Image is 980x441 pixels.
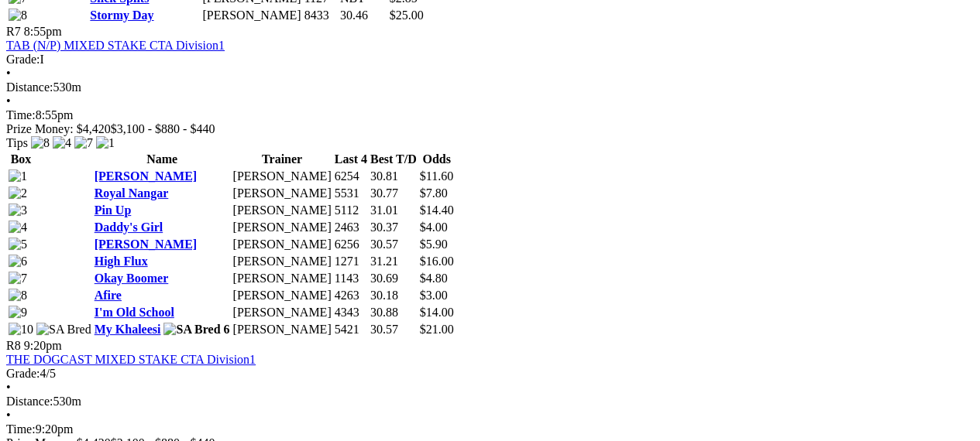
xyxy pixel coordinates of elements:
[6,422,36,436] span: Time:
[24,25,62,38] span: 8:55pm
[95,186,169,200] a: Royal Nangar
[370,237,418,252] td: 30.57
[95,306,174,319] a: I'm Old School
[24,339,62,352] span: 9:20pm
[94,152,231,167] th: Name
[232,288,332,303] td: [PERSON_NAME]
[6,39,225,52] a: TAB (N/P) MIXED STAKE CTA Division1
[232,169,332,184] td: [PERSON_NAME]
[232,322,332,337] td: [PERSON_NAME]
[95,203,132,217] a: Pin Up
[334,186,368,201] td: 5531
[74,136,93,150] img: 7
[370,152,418,167] th: Best T/D
[334,203,368,218] td: 5112
[232,152,332,167] th: Trainer
[90,9,153,22] a: Stormy Day
[6,395,974,409] div: 530m
[232,220,332,235] td: [PERSON_NAME]
[232,186,332,201] td: [PERSON_NAME]
[334,271,368,286] td: 1143
[370,288,418,303] td: 30.18
[232,254,332,269] td: [PERSON_NAME]
[6,94,11,108] span: •
[370,305,418,320] td: 30.88
[420,255,454,268] span: $16.00
[11,152,32,166] span: Box
[420,220,448,234] span: $4.00
[419,152,455,167] th: Odds
[9,255,27,268] img: 6
[370,220,418,235] td: 30.37
[390,9,424,22] span: $25.00
[232,237,332,252] td: [PERSON_NAME]
[370,322,418,337] td: 30.57
[370,169,418,184] td: 30.81
[95,289,122,302] a: Afire
[9,169,27,183] img: 1
[6,339,21,352] span: R8
[9,323,33,337] img: 10
[420,306,454,319] span: $14.00
[95,255,148,268] a: High Flux
[334,288,368,303] td: 4263
[9,9,27,22] img: 8
[95,169,197,183] a: [PERSON_NAME]
[6,80,53,94] span: Distance:
[232,203,332,218] td: [PERSON_NAME]
[334,169,368,184] td: 6254
[95,238,197,251] a: [PERSON_NAME]
[95,272,169,285] a: Okay Boomer
[6,409,11,422] span: •
[31,136,50,150] img: 8
[6,422,974,436] div: 9:20pm
[95,323,161,336] a: My Khaleesi
[232,305,332,320] td: [PERSON_NAME]
[6,381,11,394] span: •
[232,271,332,286] td: [PERSON_NAME]
[224,323,230,336] span: 6
[6,53,40,66] span: Grade:
[96,136,115,150] img: 1
[6,122,974,136] div: Prize Money: $4,420
[334,237,368,252] td: 6256
[420,289,448,302] span: $3.00
[9,186,27,200] img: 2
[370,203,418,218] td: 31.01
[95,220,163,234] a: Daddy's Girl
[420,238,448,251] span: $5.90
[53,136,71,150] img: 4
[370,186,418,201] td: 30.77
[334,305,368,320] td: 4343
[304,8,338,23] td: 8433
[6,67,11,80] span: •
[9,238,27,251] img: 5
[6,136,28,149] span: Tips
[6,353,256,366] a: THE DOGCAST MIXED STAKE CTA Division1
[339,8,387,23] td: 30.46
[163,323,220,337] img: SA Bred
[9,220,27,234] img: 4
[334,220,368,235] td: 2463
[6,367,40,380] span: Grade:
[6,395,53,408] span: Distance:
[6,80,974,94] div: 530m
[9,272,27,285] img: 7
[334,254,368,269] td: 1271
[420,323,454,336] span: $21.00
[370,254,418,269] td: 31.21
[6,108,36,121] span: Time:
[420,272,448,285] span: $4.80
[6,53,974,67] div: I
[420,169,453,183] span: $11.60
[6,25,21,38] span: R7
[334,152,368,167] th: Last 4
[9,203,27,217] img: 3
[334,322,368,337] td: 5421
[370,271,418,286] td: 30.69
[6,108,974,122] div: 8:55pm
[201,8,301,23] td: [PERSON_NAME]
[9,306,27,320] img: 9
[9,289,27,303] img: 8
[6,367,974,381] div: 4/5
